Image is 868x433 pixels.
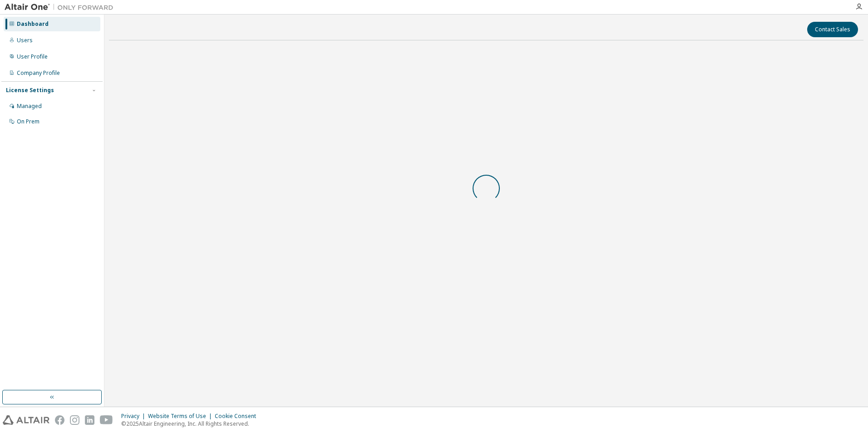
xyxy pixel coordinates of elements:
[215,413,261,420] div: Cookie Consent
[121,420,261,428] p: © 2025 Altair Engineering, Inc. All Rights Reserved.
[5,3,118,12] img: Altair One
[6,87,54,94] div: License Settings
[17,69,60,77] div: Company Profile
[85,415,94,425] img: linkedin.svg
[100,415,113,425] img: youtube.svg
[17,20,49,28] div: Dashboard
[55,415,64,425] img: facebook.svg
[3,415,49,425] img: altair_logo.svg
[70,415,79,425] img: instagram.svg
[148,413,215,420] div: Website Terms of Use
[17,37,33,44] div: Users
[17,118,39,125] div: On Prem
[807,22,858,37] button: Contact Sales
[17,53,48,60] div: User Profile
[121,413,148,420] div: Privacy
[17,103,42,110] div: Managed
